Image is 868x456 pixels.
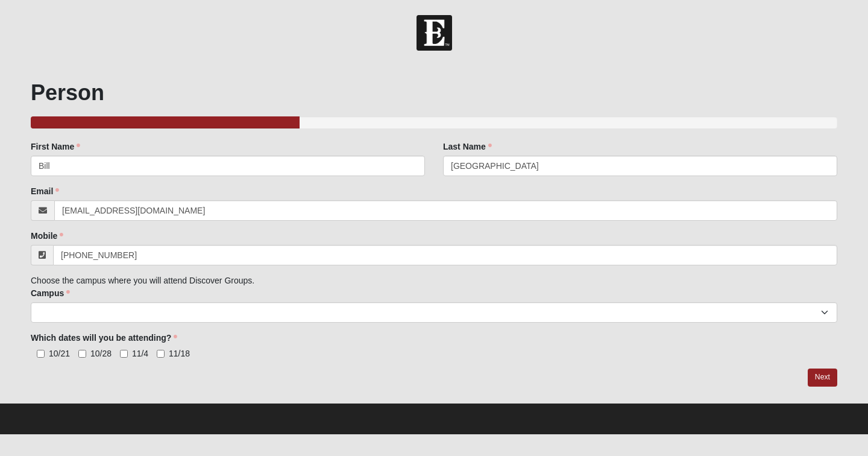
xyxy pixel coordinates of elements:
[31,332,177,344] label: Which dates will you be attending?
[31,80,837,106] h1: Person
[417,15,452,51] img: Church of Eleven22 Logo
[443,141,492,153] label: Last Name
[132,349,148,358] span: 11/4
[31,287,70,299] label: Campus
[169,349,190,358] span: 11/18
[37,350,45,358] input: 10/21
[31,141,837,359] div: Choose the campus where you will attend Discover Groups.
[31,230,63,242] label: Mobile
[808,369,837,386] a: Next
[49,349,70,358] span: 10/21
[90,349,112,358] span: 10/28
[31,185,59,197] label: Email
[31,141,80,153] label: First Name
[157,350,165,358] input: 11/18
[78,350,86,358] input: 10/28
[120,350,128,358] input: 11/4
